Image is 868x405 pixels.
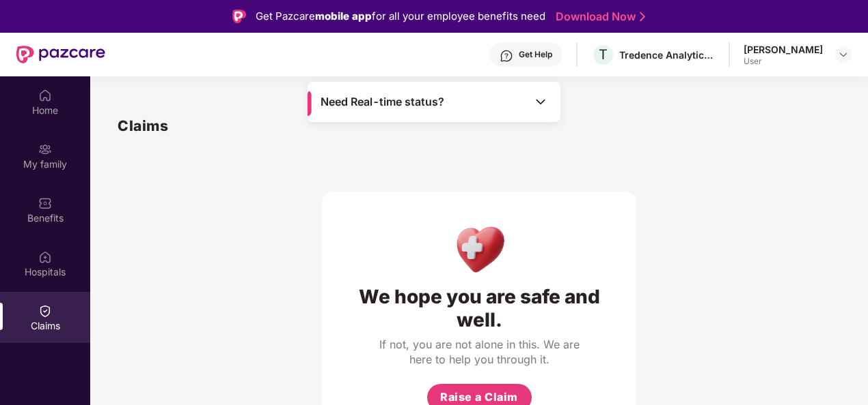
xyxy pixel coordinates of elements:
[599,46,608,63] span: T
[744,43,823,56] div: [PERSON_NAME]
[619,48,715,61] div: Tredence Analytics Solutions Private Limited
[321,95,444,109] span: Need Real-time status?
[118,115,168,137] h1: Claims
[534,95,547,108] img: Toggle Icon
[349,285,609,331] div: We hope you are safe and well.
[315,10,372,22] strong: mobile app
[450,219,509,278] img: Health Care
[38,304,52,318] img: svg+xml;base64,PHN2ZyBpZD0iQ2xhaW0iIHhtbG5zPSJodHRwOi8vd3d3LnczLm9yZy8yMDAwL3N2ZyIgd2lkdGg9IjIwIi...
[38,89,52,102] img: svg+xml;base64,PHN2ZyBpZD0iSG9tZSIgeG1sbnM9Imh0dHA6Ly93d3cudzMub3JnLzIwMDAvc3ZnIiB3aWR0aD0iMjAiIG...
[640,10,645,24] img: Stroke
[519,49,552,60] div: Get Help
[500,49,513,63] img: svg+xml;base64,PHN2ZyBpZD0iSGVscC0zMngzMiIgeG1sbnM9Imh0dHA6Ly93d3cudzMub3JnLzIwMDAvc3ZnIiB3aWR0aD...
[38,250,52,264] img: svg+xml;base64,PHN2ZyBpZD0iSG9zcGl0YWxzIiB4bWxucz0iaHR0cDovL3d3dy53My5vcmcvMjAwMC9zdmciIHdpZHRoPS...
[256,8,545,25] div: Get Pazcare for all your employee benefits need
[232,10,246,23] img: Logo
[838,49,849,60] img: svg+xml;base64,PHN2ZyBpZD0iRHJvcGRvd24tMzJ4MzIiIHhtbG5zPSJodHRwOi8vd3d3LnczLm9yZy8yMDAwL3N2ZyIgd2...
[38,142,52,156] img: svg+xml;base64,PHN2ZyB3aWR0aD0iMjAiIGhlaWdodD0iMjAiIHZpZXdCb3g9IjAgMCAyMCAyMCIgZmlsbD0ibm9uZSIgeG...
[16,46,105,63] img: New Pazcare Logo
[556,10,641,24] a: Download Now
[377,337,582,367] div: If not, you are not alone in this. We are here to help you through it.
[38,196,52,210] img: svg+xml;base64,PHN2ZyBpZD0iQmVuZWZpdHMiIHhtbG5zPSJodHRwOi8vd3d3LnczLm9yZy8yMDAwL3N2ZyIgd2lkdGg9Ij...
[744,56,823,67] div: User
